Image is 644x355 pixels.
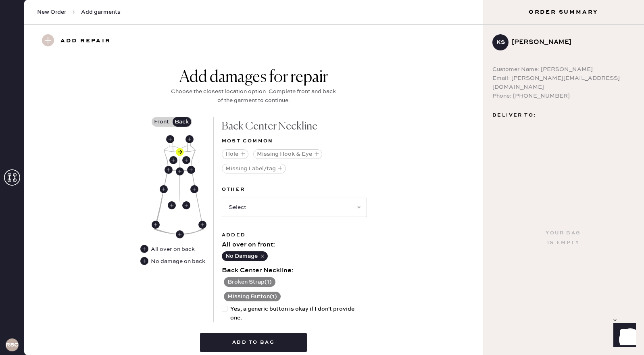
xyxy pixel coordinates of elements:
[492,111,536,120] span: Deliver to:
[166,135,174,143] div: Back Left Straps
[60,34,111,48] h3: Add repair
[483,8,644,16] h3: Order Summary
[152,117,172,127] label: Front
[185,135,194,143] div: Back Right Straps
[140,245,196,254] div: All over on back
[176,230,184,238] div: Back Center Hem
[190,185,198,193] div: Back Right Side Seam
[37,8,67,16] span: New Order
[168,201,176,209] div: Back Left Skirt Body
[169,68,338,87] div: Add damages for repair
[606,319,640,353] iframe: Front Chat
[169,156,177,164] div: Back Left Body
[176,167,184,175] div: Back Center Waistband
[224,292,281,301] button: Missing Button(1)
[198,221,206,229] div: Back Right Side Seam
[222,117,367,136] div: Back Center Neckline
[182,201,190,209] div: Back Right Skirt Body
[492,92,634,100] div: Phone: [PHONE_NUMBER]
[230,305,367,322] span: Yes, a generic button is okay if I don't provide one.
[153,137,204,235] img: Garment image
[187,166,195,174] div: Back Right Waistband
[140,257,205,266] div: No damage on back
[222,230,367,240] div: Added
[546,228,581,248] div: Your bag is empty
[496,40,505,45] h3: KS
[222,136,367,146] div: Most common
[81,8,121,16] span: Add garments
[222,251,268,261] button: No Damage
[492,120,634,140] div: 177 cinnamon teal Aliso Viejo , CA 92656
[152,221,160,229] div: Back Left Side Seam
[200,333,307,352] button: Add to bag
[151,257,205,266] div: No damage on back
[222,240,367,250] div: All over on front :
[172,117,192,127] label: Back
[253,149,322,159] button: Missing Hook & Eye
[160,185,168,193] div: Back Left Side Seam
[222,266,367,276] div: Back Center Neckline :
[151,245,195,254] div: All over on back
[492,65,634,74] div: Customer Name: [PERSON_NAME]
[6,342,19,348] h3: RSCPA
[182,156,190,164] div: Back Right Body
[165,166,173,174] div: Back Left Waistband
[222,185,367,194] label: Other
[492,74,634,92] div: Email: [PERSON_NAME][EMAIL_ADDRESS][DOMAIN_NAME]
[512,38,628,47] div: [PERSON_NAME]
[169,87,338,105] div: Choose the closest location option. Complete front and back of the garment to continue.
[176,148,184,156] div: Back Center Neckline
[224,277,275,287] button: Broken Strap(1)
[222,149,248,159] button: Hole
[222,164,286,173] button: Missing Label/tag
